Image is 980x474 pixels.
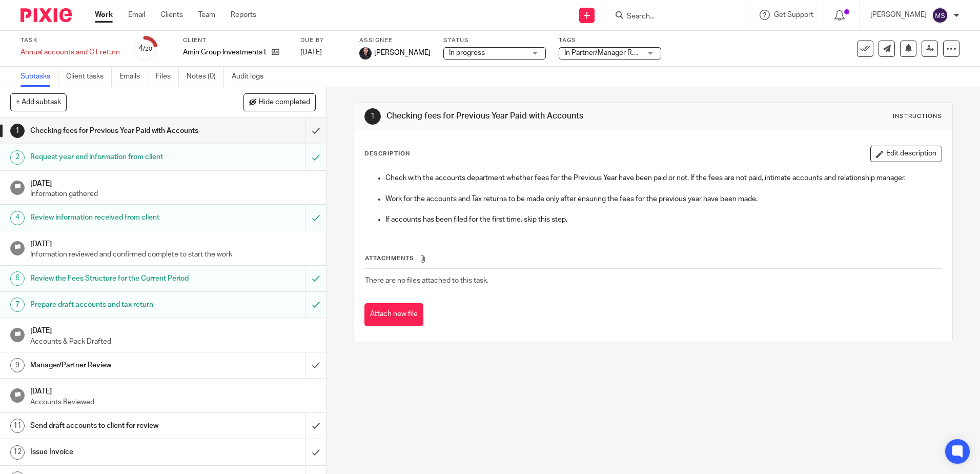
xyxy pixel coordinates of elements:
div: 7 [10,298,25,312]
h1: Issue Invoice [30,444,207,460]
button: Hide completed [243,93,316,111]
a: Subtasks [21,67,58,87]
button: Attach new file [364,303,423,326]
h1: Manager/Partner Review [30,358,207,373]
span: Hide completed [259,98,310,107]
div: 1 [364,108,381,125]
h1: [DATE] [30,384,316,397]
div: 4 [138,43,152,54]
div: 12 [10,445,25,460]
div: 11 [10,419,25,433]
a: Team [198,10,215,20]
div: 2 [10,150,25,165]
div: 4 [10,211,25,225]
div: 6 [10,271,25,286]
h1: [DATE] [30,236,316,249]
a: Client tasks [66,67,112,87]
img: Pixie [21,8,72,22]
a: Audit logs [232,67,271,87]
h1: Request year end information from client [30,149,207,165]
label: Due by [300,36,346,45]
a: Files [156,67,179,87]
button: + Add subtask [10,93,67,111]
a: Notes (0) [187,67,224,87]
span: Get Support [774,11,813,18]
h1: [DATE] [30,323,316,336]
h1: Send draft accounts to client for review [30,418,207,433]
a: Reports [231,10,256,20]
label: Assignee [359,36,431,45]
p: Description [364,150,410,158]
h1: [DATE] [30,176,316,189]
a: Email [128,10,145,20]
a: Emails [119,67,148,87]
button: Edit description [870,146,942,162]
p: [PERSON_NAME] [870,10,927,20]
a: Clients [160,10,183,20]
span: Attachments [365,255,414,261]
label: Tags [559,36,661,45]
div: 1 [10,124,25,138]
h1: Review the Fees Structure for the Current Period [30,271,207,286]
label: Status [443,36,546,45]
span: [DATE] [300,49,322,56]
p: Accounts & Pack Drafted [30,337,316,347]
span: In progress [449,49,485,56]
span: In Partner/Manager Review + 1 [564,49,662,56]
a: Work [95,10,113,20]
input: Search [626,12,718,22]
p: Accounts Reviewed [30,397,316,407]
h1: Prepare draft accounts and tax return [30,297,207,312]
p: If accounts has been filed for the first time, skip this step. [385,214,941,225]
p: Information reviewed and confirmed complete to start the work [30,249,316,260]
p: Check with the accounts department whether fees for the Previous Year have been paid or not. If t... [385,173,941,183]
img: MicrosoftTeams-image.jfif [359,47,372,60]
img: svg%3E [932,7,948,24]
span: There are no files attached to this task. [365,277,488,284]
p: Amin Group Investments Ltd [183,47,267,57]
div: Annual accounts and CT return [21,47,120,57]
p: Information gathered [30,189,316,199]
div: Instructions [893,112,942,121]
label: Client [183,36,288,45]
div: 9 [10,358,25,372]
h1: Checking fees for Previous Year Paid with Accounts [30,123,207,139]
small: /20 [143,46,152,52]
label: Task [21,36,120,45]
p: Work for the accounts and Tax returns to be made only after ensuring the fees for the previous ye... [385,194,941,204]
span: [PERSON_NAME] [374,48,431,58]
h1: Checking fees for Previous Year Paid with Accounts [386,111,675,122]
h1: Review information received from client [30,210,207,225]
